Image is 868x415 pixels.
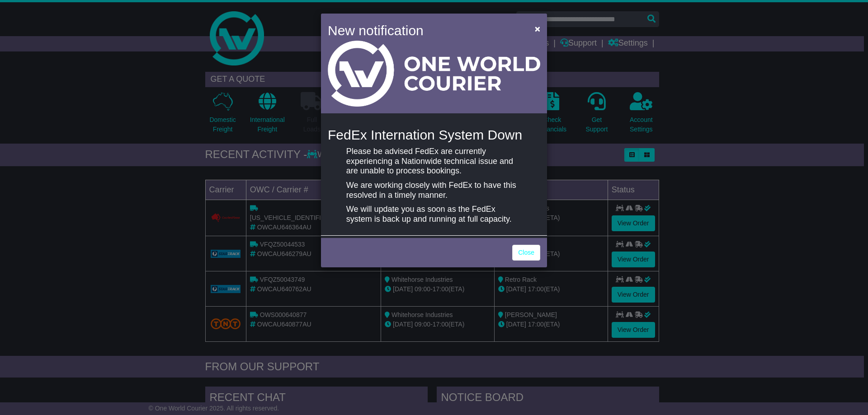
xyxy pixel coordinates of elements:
[346,147,522,176] p: Please be advised FedEx are currently experiencing a Nationwide technical issue and are unable to...
[346,181,522,200] p: We are working closely with FedEx to have this resolved in a timely manner.
[346,205,522,224] p: We will update you as soon as the FedEx system is back up and running at full capacity.
[328,127,540,142] h4: FedEx Internation System Down
[512,245,540,261] a: Close
[535,23,540,34] span: ×
[328,20,522,41] h4: New notification
[328,41,540,107] img: Light
[530,19,545,38] button: Close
